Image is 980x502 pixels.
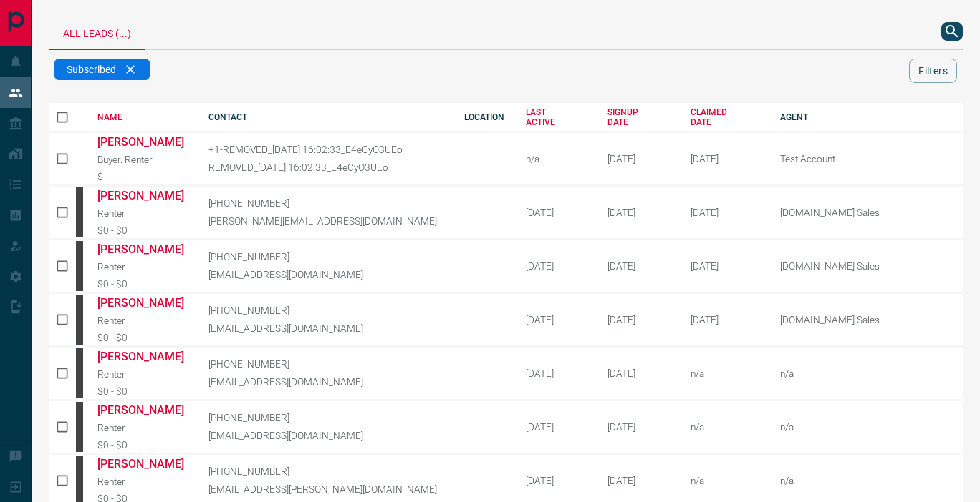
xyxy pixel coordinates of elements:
[97,315,125,326] span: Renter
[208,269,442,280] p: [EMAIL_ADDRESS][DOMAIN_NAME]
[97,242,187,256] a: [PERSON_NAME]
[691,421,759,433] div: n/a
[691,368,759,379] div: n/a
[97,112,187,122] div: NAME
[208,197,442,209] p: [PHONE_NUMBER]
[780,112,963,122] div: AGENT
[780,421,959,433] p: n/a
[97,422,125,433] span: Renter
[208,412,442,423] p: [PHONE_NUMBER]
[97,154,153,165] span: Buyer. Renter
[780,207,959,218] p: [DOMAIN_NAME] Sales
[526,421,586,433] div: [DATE]
[97,207,125,219] span: Renter
[607,207,670,218] div: October 11th 2008, 12:32:56 PM
[607,368,670,379] div: October 12th 2008, 11:22:16 AM
[780,314,959,325] p: [DOMAIN_NAME] Sales
[208,215,442,227] p: [PERSON_NAME][EMAIL_ADDRESS][DOMAIN_NAME]
[526,368,586,379] div: [DATE]
[464,112,504,122] div: LOCATION
[97,457,187,471] a: [PERSON_NAME]
[67,64,116,75] span: Subscribed
[526,153,586,164] div: n/a
[780,475,959,486] p: n/a
[97,296,187,310] a: [PERSON_NAME]
[208,466,442,477] p: [PHONE_NUMBER]
[54,59,150,80] div: Subscribed
[607,475,670,486] div: October 13th 2008, 7:44:16 PM
[607,314,670,325] div: October 12th 2008, 6:29:44 AM
[76,295,83,345] div: mrloft.ca
[208,376,442,388] p: [EMAIL_ADDRESS][DOMAIN_NAME]
[691,314,759,325] div: February 19th 2025, 2:37:44 PM
[208,323,442,334] p: [EMAIL_ADDRESS][DOMAIN_NAME]
[97,171,187,182] div: $---
[97,189,187,202] a: [PERSON_NAME]
[208,430,442,441] p: [EMAIL_ADDRESS][DOMAIN_NAME]
[780,260,959,272] p: [DOMAIN_NAME] Sales
[208,144,442,155] p: +1-REMOVED_[DATE] 16:02:33_E4eCyO3UEo
[607,107,670,127] div: SIGNUP DATE
[208,483,442,495] p: [EMAIL_ADDRESS][PERSON_NAME][DOMAIN_NAME]
[526,314,586,325] div: [DATE]
[691,153,759,164] div: April 29th 2025, 4:45:30 PM
[941,22,963,41] button: search button
[97,225,187,236] div: $0 - $0
[76,402,83,452] div: mrloft.ca
[780,153,959,164] p: Test Account
[49,14,145,50] div: All Leads (...)
[691,260,759,272] div: February 19th 2025, 2:37:44 PM
[97,403,187,417] a: [PERSON_NAME]
[691,475,759,486] div: n/a
[97,350,187,363] a: [PERSON_NAME]
[526,260,586,272] div: [DATE]
[76,187,83,237] div: mrloft.ca
[780,368,959,379] p: n/a
[97,439,187,451] div: $0 - $0
[526,107,586,127] div: LAST ACTIVE
[76,241,83,291] div: mrloft.ca
[208,305,442,316] p: [PHONE_NUMBER]
[208,162,442,173] p: REMOVED_[DATE] 16:02:33_E4eCyO3UEo
[208,358,442,370] p: [PHONE_NUMBER]
[526,207,586,218] div: [DATE]
[691,207,759,218] div: February 19th 2025, 2:37:44 PM
[97,476,125,487] span: Renter
[76,348,83,398] div: mrloft.ca
[208,251,442,262] p: [PHONE_NUMBER]
[909,59,957,83] button: Filters
[97,368,125,380] span: Renter
[97,332,187,343] div: $0 - $0
[97,261,125,272] span: Renter
[97,135,187,149] a: [PERSON_NAME]
[97,278,187,290] div: $0 - $0
[97,385,187,397] div: $0 - $0
[691,107,759,127] div: CLAIMED DATE
[607,153,670,164] div: September 1st 2015, 9:13:21 AM
[607,421,670,433] div: October 12th 2008, 3:01:27 PM
[607,260,670,272] div: October 11th 2008, 5:41:37 PM
[208,112,442,122] div: CONTACT
[526,475,586,486] div: [DATE]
